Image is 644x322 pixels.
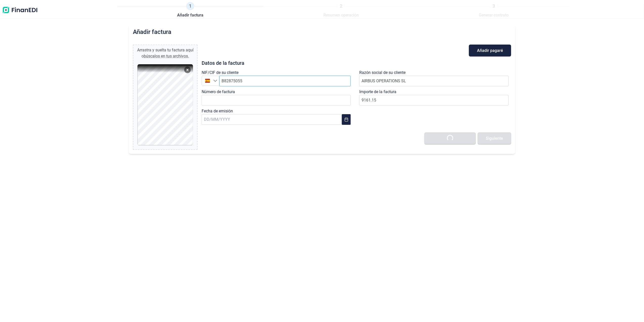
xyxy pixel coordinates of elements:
[202,61,511,66] h3: Datos de la factura
[478,132,511,144] button: Siguiente
[186,2,194,10] span: 1
[202,70,238,76] label: NIF/CIF de su cliente
[202,108,233,114] label: Fecha de emisión
[359,70,406,76] label: Razón social de su cliente
[477,49,503,52] span: Añadir pagaré
[342,114,351,125] button: Choose Date
[359,89,396,95] label: Importe de la factura
[202,114,342,125] input: DD/MM/YYYY
[205,78,210,83] img: ES
[133,28,171,35] h2: Añadir factura
[177,2,203,18] a: 1Añadir factura
[213,76,219,86] div: Seleccione un país
[135,47,195,59] div: Arrastra y suelta tu factura aquí o
[2,2,38,18] img: Logo de aplicación
[469,45,511,56] button: Añadir pagaré
[144,54,189,58] span: búscalos en tus archivos.
[486,136,503,140] span: Siguiente
[202,89,235,95] label: Número de factura
[177,12,203,18] span: Añadir factura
